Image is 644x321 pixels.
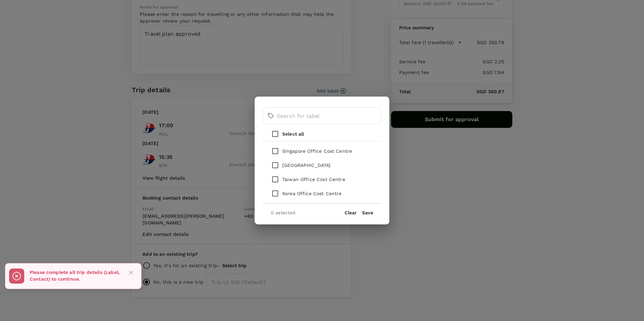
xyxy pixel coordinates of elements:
button: Clear [345,210,357,215]
button: Close [126,267,136,278]
p: [GEOGRAPHIC_DATA] [282,162,331,169]
p: 0 selected [271,209,296,216]
p: Korea Office Cost Centre [282,190,342,197]
p: Singapore Office Cost Centre [282,148,352,154]
input: Search for label [277,107,381,124]
p: Select all [282,131,304,137]
button: Save [362,210,373,215]
p: Taiwan Office Cost Centre [282,176,345,183]
p: Please complete all trip details (Label, Contact) to continue. [30,269,121,282]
